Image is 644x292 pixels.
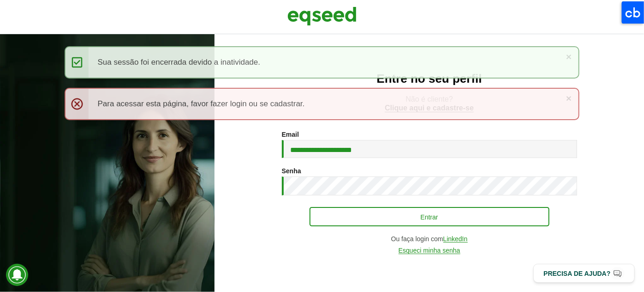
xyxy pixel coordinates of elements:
[310,207,549,226] button: Entrar
[65,88,580,120] div: Para acessar esta página, favor fazer login ou se cadastrar.
[282,168,301,174] label: Senha
[399,247,460,254] a: Esqueci minha senha
[282,236,577,243] div: Ou faça login com
[443,236,468,243] a: LinkedIn
[282,131,299,138] label: Email
[566,93,572,103] a: ×
[287,5,357,28] img: EqSeed Logo
[566,52,572,61] a: ×
[65,46,580,79] div: Sua sessão foi encerrada devido a inatividade.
